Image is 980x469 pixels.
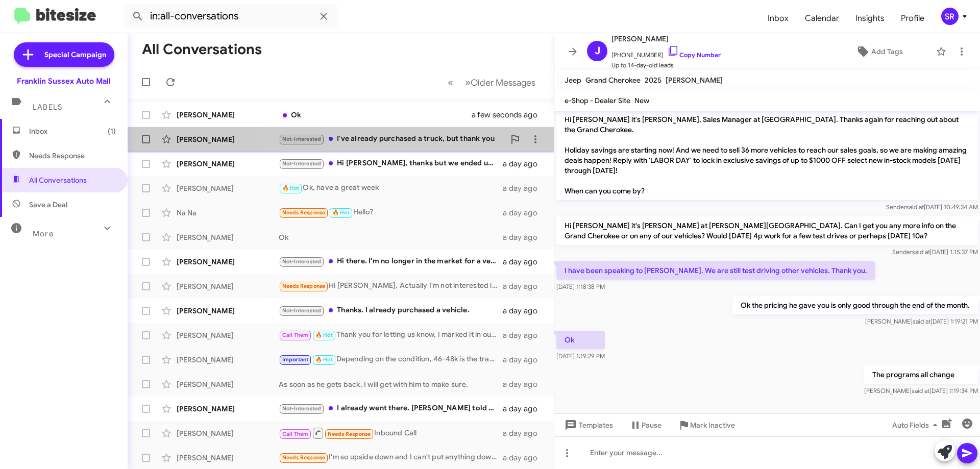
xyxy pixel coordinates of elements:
[565,96,630,105] span: e-Shop - Dealer Site
[864,387,978,394] span: [PERSON_NAME] [DATE] 1:19:34 PM
[282,136,322,142] span: Not-Interested
[565,76,581,85] span: Jeep
[442,72,542,93] nav: Page navigation example
[634,96,649,105] span: New
[906,203,924,211] span: said at
[645,76,661,85] span: 2025
[556,216,978,245] p: Hi [PERSON_NAME] it's [PERSON_NAME] at [PERSON_NAME][GEOGRAPHIC_DATA]. Can I get you any more inf...
[847,4,893,33] a: Insights
[29,151,116,161] span: Needs Response
[279,305,503,316] div: Thanks. I already purchased a vehicle.
[933,8,969,25] button: SR
[177,355,279,365] div: [PERSON_NAME]
[892,248,978,256] span: Sender [DATE] 1:15:37 PM
[177,404,279,414] div: [PERSON_NAME]
[797,4,847,33] a: Calendar
[556,261,875,280] p: I have been speaking to [PERSON_NAME]. We are still test driving other vehicles. Thank you.
[503,257,546,267] div: a day ago
[459,72,542,93] button: Next
[282,258,322,265] span: Not-Interested
[279,158,503,169] div: Hi [PERSON_NAME], thanks but we ended up repairing our old car and are no longer in the market. T...
[177,134,279,144] div: [PERSON_NAME]
[759,4,797,33] a: Inbox
[892,416,941,434] span: Auto Fields
[503,355,546,365] div: a day ago
[465,76,471,89] span: »
[912,387,929,394] span: said at
[33,103,62,112] span: Labels
[279,354,503,365] div: Depending on the condition, 46-48k is the trade value of your 2500.
[29,200,67,210] span: Save a Deal
[279,379,503,389] div: As soon as he gets back, I will get with him to make sure.
[585,76,641,85] span: Grand Cherokee
[642,416,661,434] span: Pause
[279,182,503,194] div: Ok, have a great week
[279,133,505,145] div: I've already purchased a truck, but thank you
[941,8,959,25] div: SR
[503,453,546,463] div: a day ago
[865,317,978,325] span: [PERSON_NAME] [DATE] 1:19:21 PM
[556,110,978,200] p: Hi [PERSON_NAME] it's [PERSON_NAME], Sales Manager at [GEOGRAPHIC_DATA]. Thanks again for reachin...
[279,110,484,120] div: Ok
[556,283,605,290] span: [DATE] 1:18:38 PM
[611,45,721,60] span: [PHONE_NUMBER]
[279,280,503,292] div: Hi [PERSON_NAME], Actually I'm not interested in a vehicle I had a question about the job opening...
[315,332,333,338] span: 🔥 Hot
[690,416,735,434] span: Mark Inactive
[44,50,106,60] span: Special Campaign
[279,427,503,439] div: Inbound Call
[177,183,279,193] div: [PERSON_NAME]
[503,232,546,242] div: a day ago
[177,159,279,169] div: [PERSON_NAME]
[279,329,503,341] div: Thank you for letting us know, I marked it in our system.
[279,256,503,267] div: Hi there. I'm no longer in the market for a vehicle.
[177,379,279,389] div: [PERSON_NAME]
[503,281,546,291] div: a day ago
[670,416,743,434] button: Mark Inactive
[328,431,371,437] span: Needs Response
[871,42,903,61] span: Add Tags
[282,431,309,437] span: Call Them
[282,160,322,167] span: Not-Interested
[611,33,721,45] span: [PERSON_NAME]
[279,403,503,414] div: I already went there. [PERSON_NAME] told me they couldn't approve me and to come back after I've ...
[503,159,546,169] div: a day ago
[621,416,670,434] button: Pause
[503,379,546,389] div: a day ago
[667,51,721,59] a: Copy Number
[279,452,503,463] div: I'm so upside down and I can't put anything down plus I can't go over 650 a month
[279,232,503,242] div: Ok
[282,454,326,461] span: Needs Response
[556,352,605,360] span: [DATE] 1:19:29 PM
[484,110,546,120] div: a few seconds ago
[282,283,326,289] span: Needs Response
[14,42,114,67] a: Special Campaign
[503,306,546,316] div: a day ago
[29,175,87,185] span: All Conversations
[142,41,262,58] h1: All Conversations
[562,416,613,434] span: Templates
[282,209,326,216] span: Needs Response
[315,356,333,363] span: 🔥 Hot
[864,365,978,384] p: The programs all change
[282,405,322,412] span: Not-Interested
[448,76,453,89] span: «
[732,296,978,314] p: Ok the pricing he gave you is only good through the end of the month.
[177,110,279,120] div: [PERSON_NAME]
[177,428,279,438] div: [PERSON_NAME]
[279,207,503,218] div: Hello?
[29,126,116,136] span: Inbox
[893,4,933,33] a: Profile
[177,453,279,463] div: [PERSON_NAME]
[177,306,279,316] div: [PERSON_NAME]
[332,209,350,216] span: 🔥 Hot
[503,404,546,414] div: a day ago
[108,126,116,136] span: (1)
[33,229,54,238] span: More
[282,356,309,363] span: Important
[913,317,930,325] span: said at
[556,331,605,349] p: Ok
